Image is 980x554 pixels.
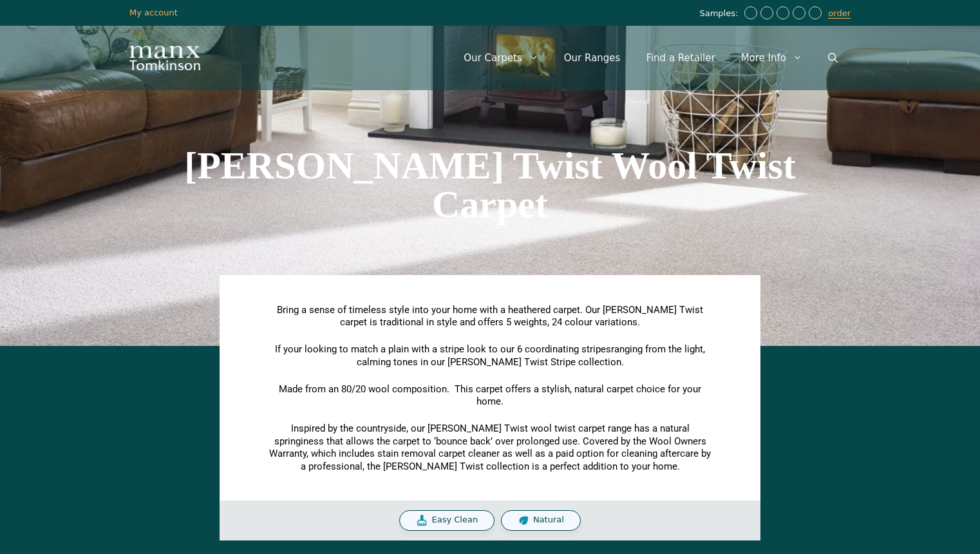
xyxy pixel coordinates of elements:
a: Open Search Bar [815,39,851,77]
a: Find a Retailer [633,39,728,77]
span: ranging from the light, calming tones in our [PERSON_NAME] Twist Stripe collection. [357,343,706,368]
p: If your looking to match a plain with a stripe look to our 6 coordinating stripes [268,343,712,368]
img: Manx Tomkinson [129,46,200,70]
nav: Primary [451,39,851,77]
p: Bring a sense of timeless style into your home with a heathered carpet. Our [PERSON_NAME] Twist c... [268,304,712,329]
a: My account [129,8,178,17]
h1: [PERSON_NAME] Twist Wool Twist Carpet [129,146,851,224]
a: Our Ranges [551,39,634,77]
span: Natural [533,515,564,526]
span: Easy Clean [431,515,478,526]
p: Made from an 80/20 wool composition. This carpet offers a stylish, natural carpet choice for your... [268,383,712,408]
span: Samples: [699,8,741,19]
p: Inspired by the countryside, our [PERSON_NAME] Twist wool twist carpet range has a natural spring... [268,423,712,473]
a: More Info [728,39,815,77]
a: order [828,8,851,19]
a: Our Carpets [451,39,551,77]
